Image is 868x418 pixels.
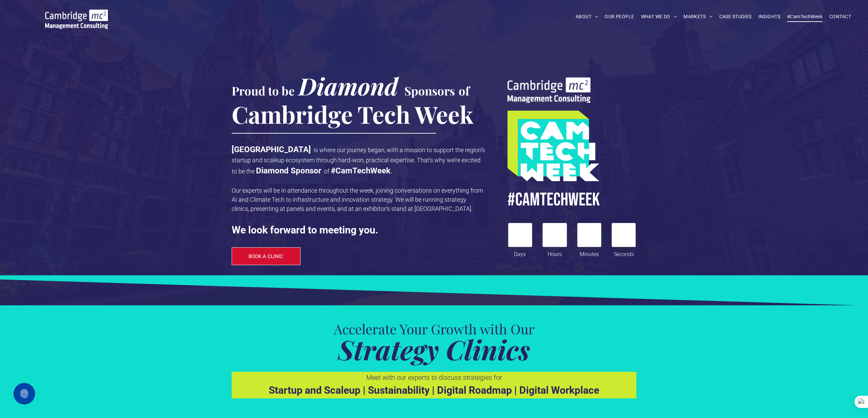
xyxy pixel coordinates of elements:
span: Cambridge Tech Week [232,98,473,130]
a: MARKETS [680,11,716,22]
a: #CamTechWeek [784,11,826,22]
span: Diamond [298,70,398,102]
img: Cambridge MC Logo, sustainability [45,9,108,29]
strong: Strategy Clinics [338,331,530,367]
strong: [GEOGRAPHIC_DATA] [232,145,311,154]
span: Meet with our experts to discuss strategies for [366,373,502,382]
a: BOOK A CLINIC [232,247,300,265]
div: Hours [543,247,567,258]
span: Sponsors [404,83,455,99]
div: Seconds [612,247,636,258]
a: INSIGHTS [755,11,784,22]
strong: Startup and Scaleup | Sustainability | Digital Roadmap | Digital Workplace [269,384,599,396]
strong: We look forward to meeting you. [232,224,378,236]
img: sustainability [508,77,590,103]
a: Your Business Transformed | Cambridge Management Consulting [45,10,108,18]
a: ABOUT [572,11,602,22]
img: A turquoise and lime green geometric graphic with the words CAM TECH WEEK in bold white letters s... [508,111,599,181]
span: is where our journey began, with a mission to support the region’s startup and scaleup ecosystem ... [232,146,485,175]
span: of [324,168,329,175]
span: BOOK A CLINIC [249,253,283,259]
span: . [390,168,392,175]
span: #CamTECHWEEK [508,189,600,211]
span: of [459,83,469,99]
strong: #CamTechWeek [331,166,390,175]
div: Minutes [578,247,601,258]
strong: Diamond Sponsor [256,166,321,175]
a: WHAT WE DO [638,11,681,22]
span: Accelerate Your Growth with Our [334,320,534,338]
a: CASE STUDIES [716,11,755,22]
a: CONTACT [826,11,855,22]
a: OUR PEOPLE [601,11,637,22]
span: Proud to be [232,83,295,99]
div: Days [508,247,532,258]
span: Our experts will be in attendance throughout the week, joining conversations on everything from A... [232,187,483,212]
